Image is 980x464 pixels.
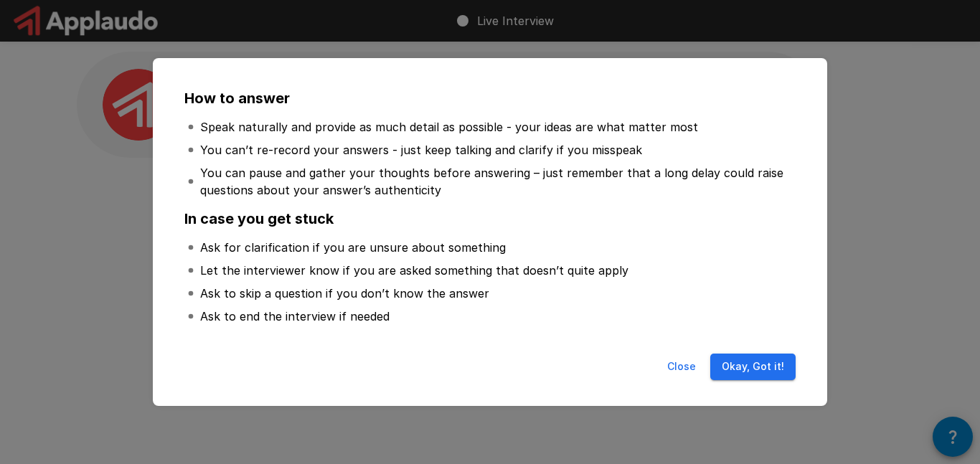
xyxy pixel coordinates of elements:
p: Ask to end the interview if needed [200,308,390,325]
p: Speak naturally and provide as much detail as possible - your ideas are what matter most [200,118,698,136]
button: Okay, Got it! [710,354,796,380]
p: Ask to skip a question if you don’t know the answer [200,285,489,302]
p: Let the interviewer know if you are asked something that doesn’t quite apply [200,262,628,279]
p: You can’t re-record your answers - just keep talking and clarify if you misspeak [200,141,642,158]
p: You can pause and gather your thoughts before answering – just remember that a long delay could r... [200,164,793,199]
p: Ask for clarification if you are unsure about something [200,239,506,256]
button: Close [659,354,705,380]
b: How to answer [184,90,290,107]
b: In case you get stuck [184,210,334,227]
